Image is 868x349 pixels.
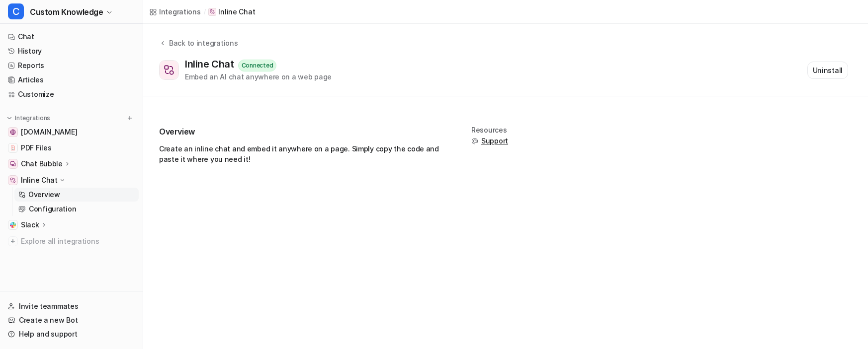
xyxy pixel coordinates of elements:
[238,60,277,71] div: Connected
[21,159,63,169] p: Chat Bubble
[204,7,206,16] span: /
[4,113,53,123] button: Integrations
[29,204,76,214] p: Configuration
[807,62,848,79] button: Uninstall
[471,136,508,146] button: Support
[4,87,139,101] a: Customize
[208,7,255,17] a: Inline Chat
[10,129,16,135] img: www.cakeequity.com
[4,234,139,248] a: Explore all integrations
[159,126,447,138] h2: Overview
[10,145,16,151] img: PDF Files
[4,299,139,313] a: Invite teammates
[4,59,139,72] a: Reports
[4,125,139,139] a: www.cakeequity.com[DOMAIN_NAME]
[14,188,139,202] a: Overview
[185,71,332,82] div: Embed an AI chat anywhere on a web page
[21,127,77,137] span: [DOMAIN_NAME]
[471,138,478,144] img: support.svg
[21,143,51,153] span: PDF Files
[21,233,135,249] span: Explore all integrations
[149,6,201,17] a: Integrations
[126,115,133,122] img: menu_add.svg
[4,313,139,327] a: Create a new Bot
[8,236,18,246] img: explore all integrations
[10,177,16,183] img: Inline Chat
[30,5,103,19] span: Custom Knowledge
[185,58,238,70] div: Inline Chat
[4,30,139,44] a: Chat
[21,175,58,185] p: Inline Chat
[6,115,13,122] img: expand menu
[15,114,50,122] p: Integrations
[10,222,16,228] img: Slack
[4,73,139,87] a: Articles
[471,126,508,134] div: Resources
[14,202,139,216] a: Configuration
[218,7,255,17] p: Inline Chat
[10,161,16,167] img: Chat Bubble
[159,6,201,17] div: Integrations
[159,38,238,58] button: Back to integrations
[28,190,60,200] p: Overview
[159,143,447,164] p: Create an inline chat and embed it anywhere on a page. Simply copy the code and paste it where yo...
[21,220,39,230] p: Slack
[8,3,24,19] span: C
[4,141,139,155] a: PDF FilesPDF Files
[481,136,508,146] span: Support
[4,327,139,341] a: Help and support
[4,44,139,58] a: History
[166,38,238,48] div: Back to integrations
